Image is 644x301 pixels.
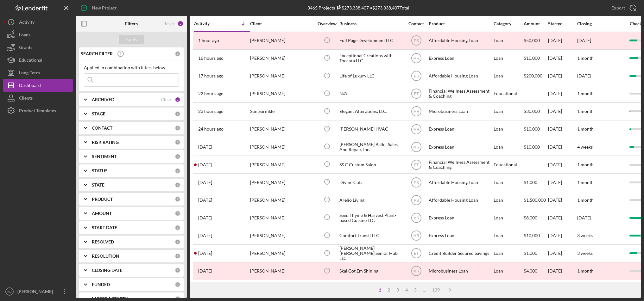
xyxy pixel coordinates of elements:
div: 0 [175,168,180,174]
div: Financial Wellness Assessment & Coaching [429,156,492,173]
b: Filters [125,21,138,26]
div: Overview [315,21,339,26]
b: CLOSING DATE [92,268,123,273]
div: Loan [494,245,523,262]
time: 1 month [577,126,594,132]
div: 4 [402,287,411,292]
span: $10,000 [524,55,540,61]
div: SACRA ANALYTICS LLC [339,280,403,297]
text: PS [414,39,419,43]
time: 1 month [577,180,594,185]
div: $4,000 [524,263,547,279]
span: $10,000 [524,144,540,150]
text: MR [413,56,419,61]
button: Loans [3,28,73,41]
div: Arelio Living [339,192,403,208]
time: 1 month [577,268,594,273]
time: 2025-09-03 20:47 [198,91,224,96]
div: Loan [494,192,523,208]
a: Educational [3,54,73,66]
div: [DATE] [548,227,577,244]
div: [PERSON_NAME] [PERSON_NAME] Senior Hub LLC [339,245,403,262]
div: Export [611,2,625,14]
div: [DATE] [548,103,577,120]
div: Reset [163,21,174,26]
a: Grants [3,41,73,54]
div: 3465 Projects • $273,338,407 Total [307,5,409,10]
div: 0 [175,239,180,245]
div: Loans [19,28,30,43]
b: FUNDED [92,282,110,287]
div: Started [548,21,577,26]
div: 0 [175,282,180,287]
text: ET [414,92,419,96]
time: 2025-09-03 19:36 [198,109,224,114]
div: [PERSON_NAME] [250,174,313,191]
text: PS [414,74,419,78]
div: Exceptional Creations with Toccara LLC [339,50,403,67]
div: 0 [175,111,180,117]
div: [PERSON_NAME] [250,245,313,262]
time: 2025-09-04 01:39 [198,73,224,78]
b: SENTIMENT [92,154,117,159]
time: [DATE] [577,215,591,220]
div: 0 [175,196,180,202]
div: N/A [339,85,403,102]
time: 1 month [577,108,594,114]
div: [DATE] [548,192,577,208]
div: [DATE] [548,32,577,49]
time: 1 month [577,55,594,61]
time: 2025-09-01 13:10 [198,251,212,256]
div: [DATE] [548,263,577,279]
text: ET [414,163,419,167]
a: Clients [3,92,73,104]
div: [PERSON_NAME] [16,285,57,299]
iframe: Intercom live chat [622,273,638,288]
button: Product Templates [3,104,73,117]
span: $1,000 [524,250,537,256]
div: Activity [194,21,222,26]
button: Export [605,2,641,14]
div: Loan [494,103,523,120]
div: [PERSON_NAME] HVAC [339,121,403,138]
div: Apply [126,35,137,44]
div: 0 [175,253,180,259]
div: Grants [19,41,32,55]
div: Loan [494,209,523,226]
div: Express Loan [429,138,492,155]
div: 2 [175,97,180,102]
div: [DATE] [548,245,577,262]
div: Loan [494,174,523,191]
b: SEARCH FILTER [81,51,113,56]
div: [PERSON_NAME] [250,85,313,102]
div: Elegant Alterations, LLC. [339,103,403,120]
div: ... [420,287,429,292]
div: Loan [494,68,523,84]
time: 2025-09-02 16:16 [198,198,212,203]
div: Educational [19,54,42,68]
time: 2025-09-03 17:03 [198,144,212,150]
div: Product Templates [19,104,56,119]
span: $1,500,000 [524,197,546,203]
time: 2025-09-04 17:34 [198,38,219,43]
div: Life of Luxury LLC [339,68,403,84]
div: Seed Thyme & Harvest Plant-based Cuisine LLC [339,209,403,226]
div: Client [250,21,313,26]
a: Activity [3,16,73,28]
div: 0 [175,154,180,159]
a: Long-Term [3,66,73,79]
div: 5 [411,287,420,292]
div: Loan [494,227,523,244]
div: Microbusiness Loan [429,263,492,279]
time: 2025-09-03 18:20 [198,126,224,132]
div: Credit Builder Secured Savings [429,245,492,262]
div: 0 [175,182,180,188]
div: $50,000 [524,32,547,49]
div: [PERSON_NAME] [250,209,313,226]
div: [DATE] [548,156,577,173]
text: MR [413,109,419,114]
div: Amount [524,21,547,26]
div: Long-Term [19,66,40,81]
time: 2025-09-03 03:40 [198,162,212,167]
